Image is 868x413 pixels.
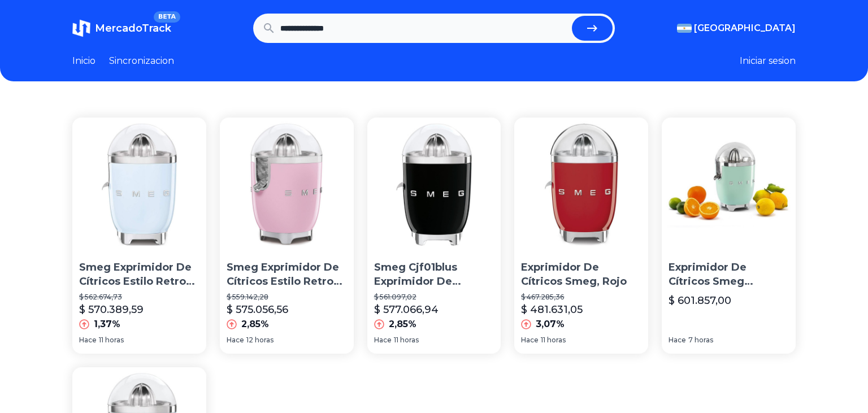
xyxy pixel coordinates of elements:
img: MercadoTrack [72,19,90,37]
span: MercadoTrack [95,22,171,34]
span: 11 horas [394,336,419,345]
span: 7 horas [688,336,713,345]
p: $ 562.674,73 [79,293,199,302]
span: 12 horas [246,336,274,345]
button: [GEOGRAPHIC_DATA] [677,21,796,35]
a: Sincronizacion [109,54,174,68]
span: Hace [374,336,392,345]
span: Hace [79,336,97,345]
p: $ 481.631,05 [521,302,583,318]
p: Smeg Exprimidor De Cítricos Estilo Retro Años 50 Con Y [PERSON_NAME] [227,260,347,289]
img: Argentina [677,24,692,33]
span: [GEOGRAPHIC_DATA] [694,21,796,35]
button: Iniciar sesion [740,54,796,68]
span: Hace [669,336,686,345]
img: Smeg Exprimidor De Cítricos Estilo Retro Años 50 Con Pico Y [72,118,206,251]
img: Smeg Exprimidor De Cítricos Estilo Retro Años 50 Con Y Rosa [220,118,354,251]
img: Exprimidor De Cítricos Smeg, Rojo [514,118,648,251]
span: BETA [154,11,180,23]
p: Exprimidor De Cítricos Smeg Europea 220volts | Verde Pas § [669,260,789,289]
a: Smeg Cjf01blus Exprimidor De Cítricos, Talla Única, NegroSmeg Cjf01blus Exprimidor De Cítricos, T... [367,118,501,354]
a: Exprimidor De Cítricos Smeg Europea 220volts | Verde Pas §Exprimidor De Cítricos Smeg Europea 220... [662,118,796,354]
p: Exprimidor De Cítricos Smeg, Rojo [521,260,641,289]
p: 2,85% [241,318,269,331]
a: Exprimidor De Cítricos Smeg, RojoExprimidor De Cítricos Smeg, Rojo$ 467.285,36$ 481.631,053,07%Ha... [514,118,648,354]
p: $ 601.857,00 [669,293,731,308]
img: Exprimidor De Cítricos Smeg Europea 220volts | Verde Pas § [662,118,796,251]
p: $ 577.066,94 [374,302,439,318]
a: Inicio [72,54,96,68]
p: $ 570.389,59 [79,302,144,318]
span: 11 horas [541,336,566,345]
p: $ 575.056,56 [227,302,288,318]
a: Smeg Exprimidor De Cítricos Estilo Retro Años 50 Con Pico YSmeg Exprimidor De Cítricos Estilo Ret... [72,118,206,354]
p: $ 561.097,02 [374,293,494,302]
p: Smeg Cjf01blus Exprimidor De Cítricos, Talla Única, Negro [374,260,494,289]
p: 3,07% [536,318,565,331]
p: $ 467.285,36 [521,293,641,302]
p: Smeg Exprimidor De Cítricos Estilo Retro Años 50 Con Pico Y [79,260,199,289]
span: Hace [227,336,244,345]
span: Hace [521,336,539,345]
span: 11 horas [99,336,124,345]
p: 2,85% [389,318,416,331]
a: MercadoTrackBETA [72,19,171,37]
p: 1,37% [94,318,120,331]
p: $ 559.142,28 [227,293,347,302]
img: Smeg Cjf01blus Exprimidor De Cítricos, Talla Única, Negro [367,118,501,251]
a: Smeg Exprimidor De Cítricos Estilo Retro Años 50 Con Y RosaSmeg Exprimidor De Cítricos Estilo Ret... [220,118,354,354]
